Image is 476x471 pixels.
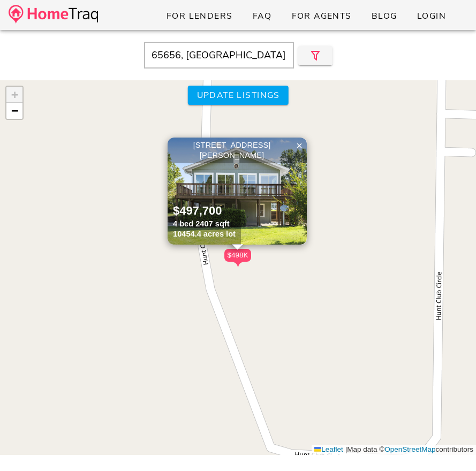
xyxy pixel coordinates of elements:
img: desktop-logo.34a1112.png [9,5,98,24]
span: + [11,88,18,101]
a: Close popup [291,138,307,154]
span: FAQ [252,10,272,22]
div: $498K [224,249,251,268]
a: Blog [362,6,406,26]
div: 4 bed 2407 sqft [173,219,236,229]
div: $497,700 [173,203,236,219]
span: Login [417,10,446,22]
a: [STREET_ADDRESS][PERSON_NAME] $497,700 4 bed 2407 sqft 10454.4 acres lot [168,138,307,245]
a: Login [408,6,455,26]
a: FAQ [244,6,281,26]
div: [STREET_ADDRESS][PERSON_NAME] [170,140,304,161]
span: For Lenders [166,10,233,22]
div: $498K [224,249,251,262]
a: Zoom out [6,103,22,119]
div: 10454.4 acres lot [173,229,236,239]
span: × [296,140,303,151]
span: − [11,104,18,117]
input: Enter Your Address, Zipcode or City & State [144,42,294,69]
iframe: Chat Widget [422,420,476,471]
button: Update listings [187,86,288,105]
span: For Agents [291,10,351,22]
img: 1.jpg [168,138,307,245]
div: Map data © contributors [312,445,476,455]
a: Leaflet [314,445,343,453]
a: For Lenders [157,6,241,26]
a: Zoom in [6,87,22,103]
span: Blog [371,10,397,22]
img: triPin.png [232,262,244,268]
a: For Agents [282,6,360,26]
a: OpenStreetMap [384,445,435,453]
span: Update listings [196,89,279,101]
span: | [345,445,347,453]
